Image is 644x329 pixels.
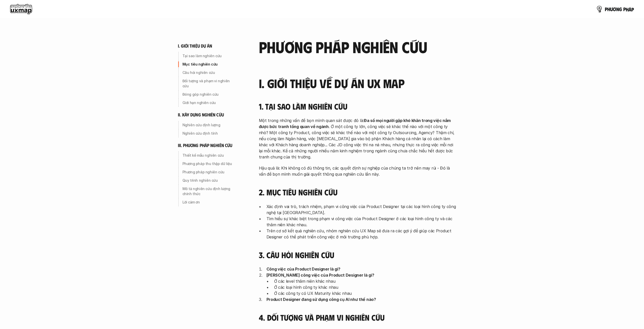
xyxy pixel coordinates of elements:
p: Một trong những vấn đề bọn mình quan sát được đó là: . Ở một công ty lớn, công việc sẽ khác thế n... [259,117,456,160]
a: Mô tả nghiên cứu định lượng chính thức [178,185,239,198]
h3: I. Giới thiệu về dự án UX Map [259,77,456,90]
a: Đóng góp nghiên cứu [178,90,239,98]
a: Phương pháp thu thập dữ liệu [178,160,239,168]
h4: 4. Đối tượng và phạm vi nghiên cứu [259,313,456,322]
h6: i. giới thiệu dự án [178,43,212,49]
span: n [616,1,619,6]
p: Đóng góp nghiên cứu [182,92,237,97]
p: Ở các loại hình công ty khác nhau [274,284,456,290]
p: Nghiên cứu định lượng [182,122,237,128]
p: Phương pháp thu thập dữ liệu [182,161,237,166]
a: Đối tượng và phạm vi nghiên cứu [178,77,239,90]
p: Ở các level thâm niên khác nhau [274,278,456,284]
h4: 2. Mục tiêu nghiên cứu [259,187,456,197]
p: Đối tượng và phạm vi nghiên cứu [182,78,237,89]
p: Thiết kế mẫu nghiên cứu [182,153,237,158]
h6: iii. phương pháp nghiên cứu [178,142,233,148]
h6: ii. xây dựng nghiên cứu [178,112,224,118]
span: ơ [613,1,616,6]
p: Xác định vai trò, trách nhiệm, phạm vi công việc của Product Designer tại các loại hình công ty c... [266,203,456,216]
span: p [623,1,626,6]
strong: Công việc của Product Designer là gì? [266,266,340,272]
p: Trên cơ sở kết quả nghiên cứu, nhóm nghiên cứu UX Map sẽ đưa ra các gợi ý để giúp các Product Des... [266,228,456,240]
a: Phương pháp nghiên cứu [178,168,239,176]
a: Nghiên cứu định lượng [178,121,239,129]
p: Lời cảm ơn [182,200,237,205]
span: p [631,1,634,7]
a: Nghiên cứu định tính [178,129,239,137]
strong: Product Designer đang sử dụng công cụ AI như thế nào? [266,297,376,302]
p: Tại sao làm nghiên cứu [182,53,237,58]
span: h [607,1,610,6]
a: phươngpháp [596,4,634,14]
p: Quy trình nghiên cứu [182,178,237,183]
h2: phương pháp nghiên cứu [259,38,456,55]
a: Quy trình nghiên cứu [178,176,239,184]
span: p [605,1,607,6]
h4: 3. Câu hỏi nghiên cứu [259,250,456,260]
a: Lời cảm ơn [178,198,239,206]
p: Mục tiêu nghiên cứu [182,62,237,67]
p: Tìm hiểu sự khác biệt trong phạm vi công việc của Product Designer ở các loại hình công ty và các... [266,216,456,228]
p: Phương pháp nghiên cứu [182,170,237,175]
span: g [619,1,622,6]
span: h [626,1,629,7]
a: Giới hạn nghiên cứu [178,99,239,107]
h4: 1. Tại sao làm nghiên cứu [259,101,456,111]
a: Thiết kế mẫu nghiên cứu [178,151,239,159]
a: Tại sao làm nghiên cứu [178,52,239,60]
p: Nghiên cứu định tính [182,131,237,136]
p: Ở các công ty có UX Maturity khác nhau [274,290,456,296]
strong: [PERSON_NAME] công việc của Product Designer là gì? [266,273,374,278]
p: Câu hỏi nghiên cứu [182,70,237,75]
a: Mục tiêu nghiên cứu [178,60,239,68]
p: Hậu quả là: Khi không có đủ thông tin, các quyết định sự nghiệp của chúng ta trở nên may rủi - Đó... [259,165,456,177]
span: á [629,1,631,7]
a: Câu hỏi nghiên cứu [178,69,239,77]
span: ư [610,1,613,6]
p: Giới hạn nghiên cứu [182,100,237,105]
p: Mô tả nghiên cứu định lượng chính thức [182,186,237,196]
